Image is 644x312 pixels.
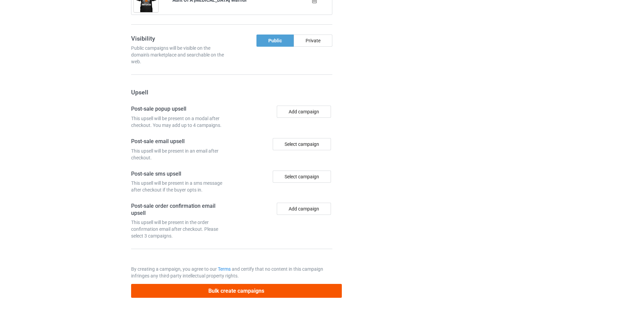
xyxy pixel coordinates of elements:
h4: Post-sale order confirmation email upsell [131,203,229,217]
div: This upsell will be present in a sms message after checkout if the buyer opts in. [131,180,229,193]
h4: Post-sale email upsell [131,138,229,145]
a: Terms [218,266,231,272]
div: This upsell will be present on a modal after checkout. You may add up to 4 campaigns. [131,115,229,129]
div: Private [294,35,332,47]
p: By creating a campaign, you agree to our and certify that no content in this campaign infringes a... [131,266,332,279]
div: Select campaign [273,138,331,150]
h4: Post-sale sms upsell [131,171,229,178]
div: Select campaign [273,171,331,183]
button: Add campaign [277,106,331,118]
button: Bulk create campaigns [131,284,342,298]
div: Public [256,35,294,47]
div: This upsell will be present in the order confirmation email after checkout. Please select 3 campa... [131,219,229,239]
button: Add campaign [277,203,331,215]
h4: Post-sale popup upsell [131,106,229,113]
h3: Upsell [131,88,332,96]
div: This upsell will be present in an email after checkout. [131,148,229,161]
h3: Visibility [131,35,229,42]
div: Public campaigns will be visible on the domain's marketplace and searchable on the web. [131,45,229,65]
